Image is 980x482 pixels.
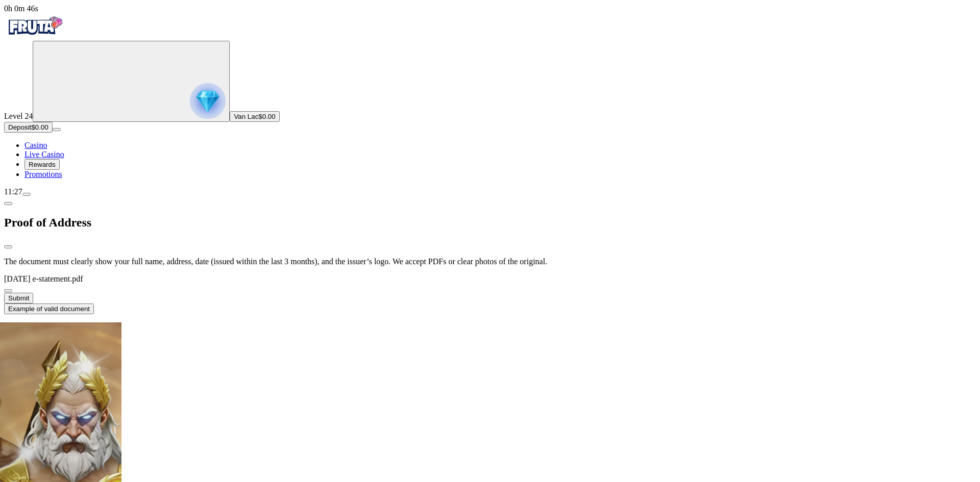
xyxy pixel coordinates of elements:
span: Deposit [8,123,31,131]
img: reward progress [190,83,226,119]
span: Rewards [29,161,56,168]
button: reward iconRewards [24,159,60,170]
a: poker-chip iconLive Casino [24,150,64,159]
span: $0.00 [258,113,275,120]
span: $0.00 [31,123,48,131]
span: Casino [24,141,47,149]
button: close [4,245,12,248]
div: [DATE] e-statement.pdf [4,274,976,284]
button: Submit [4,293,33,303]
button: Van Lac$0.00 [230,111,279,122]
span: Live Casino [24,150,64,159]
p: The document must clearly show your full name, address, date (issued within the last 3 months), a... [4,257,976,266]
button: chevron-left icon [4,202,12,205]
img: Fruta [4,13,65,39]
a: Fruta [4,32,65,40]
button: Depositplus icon$0.00 [4,122,53,133]
span: 11:27 [4,187,22,196]
nav: Primary [4,13,976,179]
h2: Proof of Address [4,216,976,230]
span: user session time [4,4,38,13]
a: gift-inverted iconPromotions [24,170,62,179]
span: Van Lac [234,113,258,120]
span: Level 24 [4,112,33,120]
button: Remove file [4,289,12,292]
a: diamond iconCasino [24,141,47,149]
button: reward progress [33,41,230,122]
button: menu [53,128,61,131]
button: menu [22,193,31,196]
span: Submit [8,294,29,302]
span: Example of valid document [8,305,90,313]
button: Example of valid document [4,303,94,314]
span: Promotions [24,170,62,179]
